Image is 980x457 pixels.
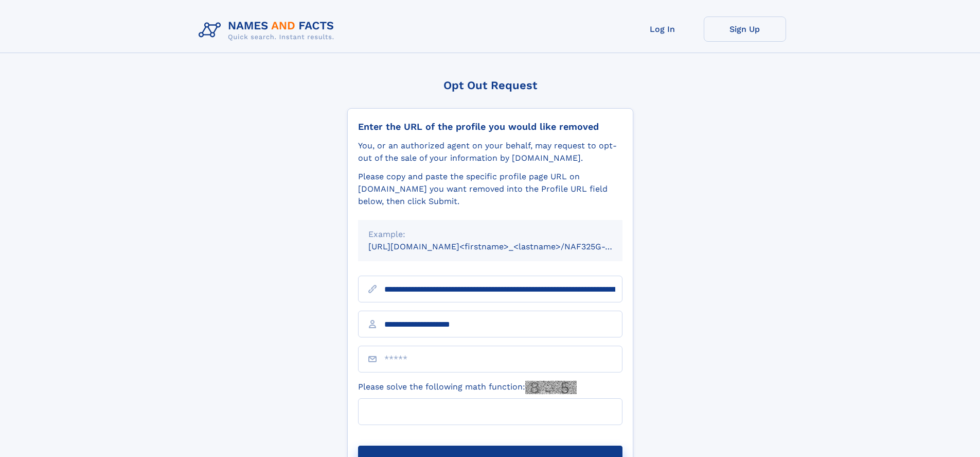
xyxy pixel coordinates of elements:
[621,16,704,42] a: Log In
[358,121,622,132] div: Enter the URL of the profile you would like removed
[368,228,612,241] div: Example:
[368,242,642,251] small: [URL][DOMAIN_NAME]<firstname>_<lastname>/NAF325G-xxxxxxxx
[704,16,786,42] a: Sign Up
[358,171,622,208] div: Please copy and paste the specific profile page URL on [DOMAIN_NAME] you want removed into the Pr...
[347,79,633,92] div: Opt Out Request
[358,140,622,164] div: You, or an authorized agent on your behalf, may request to opt-out of the sale of your informatio...
[358,381,577,394] label: Please solve the following math function:
[194,16,343,44] img: Logo Names and Facts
